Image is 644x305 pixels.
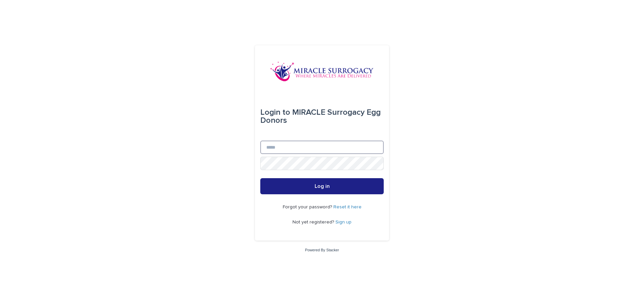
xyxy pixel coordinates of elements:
[315,184,330,189] span: Log in
[283,205,333,209] span: Forgot your password?
[370,143,378,151] keeper-lock: Open Keeper Popup
[260,108,290,116] span: Login to
[305,248,339,252] a: Powered By Stacker
[333,205,362,209] a: Reset it here
[260,103,384,130] div: MIRACLE Surrogacy Egg Donors
[335,220,352,224] a: Sign up
[270,61,374,82] img: OiFFDOGZQuirLhrlO1ag
[292,220,335,224] span: Not yet registered?
[260,178,384,194] button: Log in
